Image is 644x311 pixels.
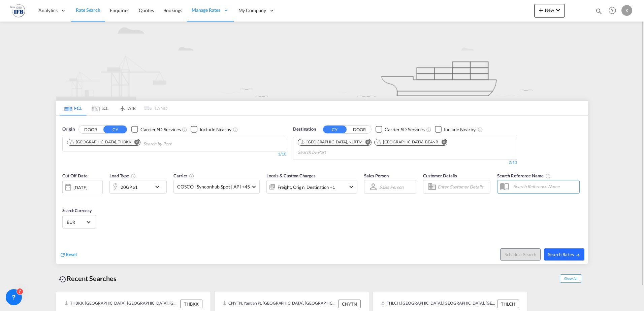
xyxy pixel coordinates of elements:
[437,139,447,146] button: Remove
[130,139,140,146] button: Remove
[621,5,632,16] div: K
[62,194,67,203] md-datepicker: Select
[66,217,92,227] md-select: Select Currency: € EUREuro
[500,248,541,261] button: Note: By default Schedule search will only considerorigin ports, destination ports and cut off da...
[109,173,136,178] span: Load Type
[364,173,389,178] span: Sales Person
[423,173,457,178] span: Customer Details
[595,7,603,15] md-icon: icon-magnify
[478,127,483,132] md-icon: Unchecked: Ignores neighbouring ports when fetching rates.Checked : Includes neighbouring ports w...
[266,180,357,194] div: Freight Origin Destination Factory Stuffingicon-chevron-down
[233,127,238,132] md-icon: Unchecked: Ignores neighbouring ports when fetching rates.Checked : Includes neighbouring ports w...
[379,182,404,192] md-select: Sales Person
[548,252,580,257] span: Search Rates
[200,126,231,133] div: Include Nearby
[607,5,621,17] div: Help
[348,126,371,133] button: DOOR
[131,126,181,133] md-checkbox: Checkbox No Ink
[59,275,67,283] md-icon: icon-backup-restore
[560,274,582,283] span: Show All
[121,182,138,192] div: 20GP x1
[544,248,584,261] button: Search Ratesicon-arrow-right
[266,173,316,178] span: Locals & Custom Charges
[223,300,336,308] div: CNYTN, Yantian Pt, China, Greater China & Far East Asia, Asia Pacific
[323,126,347,133] button: CY
[444,126,476,133] div: Include Nearby
[377,139,439,145] div: Antwerp, BEANR
[66,251,77,257] span: Reset
[66,137,210,149] md-chips-wrap: Chips container. Use arrow keys to select chips.
[60,251,77,258] div: icon-refreshReset
[62,173,88,178] span: Cut Off Date
[64,300,179,308] div: THBKK, Bangkok, Thailand, South East Asia, Asia Pacific
[153,183,165,191] md-icon: icon-chevron-down
[109,180,167,194] div: 20GP x1icon-chevron-down
[69,139,133,145] div: Press delete to remove this chip.
[38,7,58,14] span: Analytics
[545,173,551,179] md-icon: Your search will be saved by the below given name
[510,181,579,191] input: Search Reference Name
[56,116,588,264] div: OriginDOOR CY Checkbox No InkUnchecked: Search for CY (Container Yard) services for all selected ...
[192,7,220,13] span: Manage Rates
[73,184,87,191] div: [DATE]
[300,139,362,145] div: Rotterdam, NLRTM
[537,7,562,13] span: New
[62,180,103,194] div: [DATE]
[177,183,250,190] span: COSCO | Synconhub Spot | API +45
[62,126,74,133] span: Origin
[139,7,154,13] span: Quotes
[60,252,66,258] md-icon: icon-refresh
[297,137,513,158] md-chips-wrap: Chips container. Use arrow keys to select chips.
[376,126,425,133] md-checkbox: Checkbox No Ink
[79,126,102,133] button: DOOR
[497,173,551,178] span: Search Reference Name
[554,6,562,14] md-icon: icon-chevron-down
[103,126,127,133] button: CY
[191,126,231,133] md-checkbox: Checkbox No Ink
[131,173,136,179] md-icon: icon-information-outline
[298,147,362,158] input: Chips input.
[361,139,371,146] button: Remove
[278,182,335,192] div: Freight Origin Destination Factory Stuffing
[56,22,588,100] img: new-FCL.png
[60,101,167,115] md-pagination-wrapper: Use the left and right arrow keys to navigate between tabs
[118,104,126,109] md-icon: icon-airplane
[381,300,495,308] div: THLCH, Laem Chabang, Thailand, South East Asia, Asia Pacific
[377,139,440,145] div: Press delete to remove this chip.
[62,208,92,213] span: Search Currency
[238,7,266,14] span: My Company
[537,6,545,14] md-icon: icon-plus 400-fg
[143,139,207,149] input: Chips input.
[338,300,361,308] div: CNYTN
[110,7,129,13] span: Enquiries
[438,182,488,192] input: Enter Customer Details
[189,173,194,179] md-icon: The selected Trucker/Carrierwill be displayed in the rate results If the rates are from another f...
[69,139,131,145] div: Bangkok, THBKK
[114,101,140,115] md-tab-item: AIR
[576,253,580,257] md-icon: icon-arrow-right
[140,126,181,133] div: Carrier SD Services
[497,300,519,308] div: THLCH
[10,3,25,18] img: b4b53bb0256b11ee9ca18b7abc72fd7f.png
[62,151,286,157] div: 1/10
[293,126,316,133] span: Destination
[426,127,431,132] md-icon: Unchecked: Search for CY (Container Yard) services for all selected carriers.Checked : Search for...
[76,7,100,13] span: Rate Search
[293,160,517,166] div: 2/10
[67,219,86,225] span: EUR
[435,126,476,133] md-checkbox: Checkbox No Ink
[595,7,603,18] div: icon-magnify
[347,183,355,191] md-icon: icon-chevron-down
[180,300,202,308] div: THBKK
[607,5,618,16] span: Help
[163,7,182,13] span: Bookings
[300,139,364,145] div: Press delete to remove this chip.
[56,271,119,286] div: Recent Searches
[173,173,194,178] span: Carrier
[385,126,425,133] div: Carrier SD Services
[534,4,565,18] button: icon-plus 400-fgNewicon-chevron-down
[182,127,187,132] md-icon: Unchecked: Search for CY (Container Yard) services for all selected carriers.Checked : Search for...
[60,101,87,115] md-tab-item: FCL
[87,101,114,115] md-tab-item: LCL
